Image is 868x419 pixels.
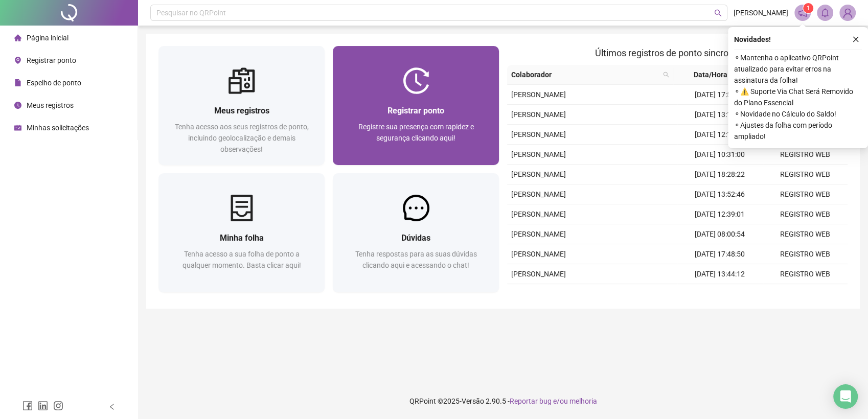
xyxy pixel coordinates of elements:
[511,69,659,80] span: Colaborador
[510,397,597,405] span: Reportar bug e/ou melhoria
[38,401,48,411] span: linkedin
[108,403,116,410] span: left
[840,5,855,20] img: 90389
[511,150,566,158] span: [PERSON_NAME]
[27,34,68,42] span: Página inicial
[511,270,566,278] span: [PERSON_NAME]
[677,284,763,304] td: [DATE] 12:35:44
[763,264,848,284] td: REGISTRO WEB
[677,165,763,184] td: [DATE] 18:28:22
[763,224,848,244] td: REGISTRO WEB
[734,120,862,142] span: ⚬ Ajustes da folha com período ampliado!
[22,401,33,411] span: facebook
[158,173,325,292] a: Minha folhaTenha acesso a sua folha de ponto a qualquer momento. Basta clicar aqui!
[852,36,859,43] span: close
[358,123,474,142] span: Registre sua presença com rapidez e segurança clicando aqui!
[833,384,858,409] div: Open Intercom Messenger
[677,69,744,80] span: Data/Hora
[677,204,763,224] td: [DATE] 12:39:01
[677,105,763,125] td: [DATE] 13:19:54
[663,72,669,78] span: search
[798,8,807,17] span: notification
[734,34,771,45] span: Novidades !
[734,108,862,120] span: ⚬ Novidade no Cálculo do Saldo!
[734,7,788,18] span: [PERSON_NAME]
[763,184,848,204] td: REGISTRO WEB
[734,86,862,108] span: ⚬ ⚠️ Suporte Via Chat Será Removido do Plano Essencial
[763,145,848,165] td: REGISTRO WEB
[158,46,325,165] a: Meus registrosTenha acesso aos seus registros de ponto, incluindo geolocalização e demais observa...
[14,79,21,86] span: file
[677,125,763,145] td: [DATE] 12:15:39
[511,90,566,99] span: [PERSON_NAME]
[14,102,21,109] span: clock-circle
[27,56,76,64] span: Registrar ponto
[511,110,566,119] span: [PERSON_NAME]
[511,130,566,138] span: [PERSON_NAME]
[661,67,671,82] span: search
[677,264,763,284] td: [DATE] 13:44:12
[14,124,21,131] span: schedule
[182,250,301,269] span: Tenha acesso a sua folha de ponto a qualquer momento. Basta clicar aqui!
[27,101,74,109] span: Meus registros
[511,170,566,178] span: [PERSON_NAME]
[14,57,21,64] span: environment
[27,79,81,87] span: Espelho de ponto
[27,124,89,132] span: Minhas solicitações
[53,401,63,411] span: instagram
[175,123,309,153] span: Tenha acesso aos seus registros de ponto, incluindo geolocalização e demais observações!
[387,106,444,115] span: Registrar ponto
[763,284,848,304] td: REGISTRO WEB
[595,48,760,58] span: Últimos registros de ponto sincronizados
[714,9,722,17] span: search
[677,145,763,165] td: [DATE] 10:31:00
[511,190,566,198] span: [PERSON_NAME]
[820,8,830,17] span: bell
[763,165,848,184] td: REGISTRO WEB
[355,250,477,269] span: Tenha respostas para as suas dúvidas clicando aqui e acessando o chat!
[677,224,763,244] td: [DATE] 08:00:54
[677,184,763,204] td: [DATE] 13:52:46
[763,244,848,264] td: REGISTRO WEB
[803,3,813,13] sup: 1
[401,233,430,243] span: Dúvidas
[511,250,566,258] span: [PERSON_NAME]
[14,34,21,41] span: home
[214,106,269,115] span: Meus registros
[677,244,763,264] td: [DATE] 17:48:50
[462,397,484,405] span: Versão
[511,210,566,218] span: [PERSON_NAME]
[333,173,499,292] a: DúvidasTenha respostas para as suas dúvidas clicando aqui e acessando o chat!
[673,65,756,85] th: Data/Hora
[763,204,848,224] td: REGISTRO WEB
[677,85,763,105] td: [DATE] 17:57:48
[333,46,499,165] a: Registrar pontoRegistre sua presença com rapidez e segurança clicando aqui!
[734,52,862,86] span: ⚬ Mantenha o aplicativo QRPoint atualizado para evitar erros na assinatura da folha!
[511,230,566,238] span: [PERSON_NAME]
[138,383,868,419] footer: QRPoint © 2025 - 2.90.5 -
[807,5,810,12] span: 1
[220,233,264,243] span: Minha folha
